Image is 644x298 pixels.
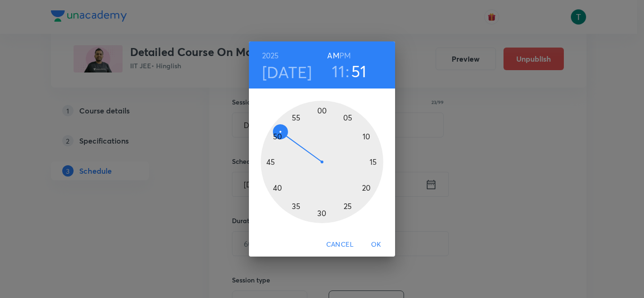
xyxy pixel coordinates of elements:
button: Cancel [322,236,357,253]
span: Cancel [326,239,354,250]
h3: : [346,61,349,81]
button: PM [339,49,351,62]
button: AM [327,49,339,62]
button: [DATE] [262,62,312,82]
button: 51 [351,61,367,81]
button: OK [361,236,391,253]
button: 11 [332,61,345,81]
span: OK [365,239,388,250]
button: 2025 [262,49,279,62]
